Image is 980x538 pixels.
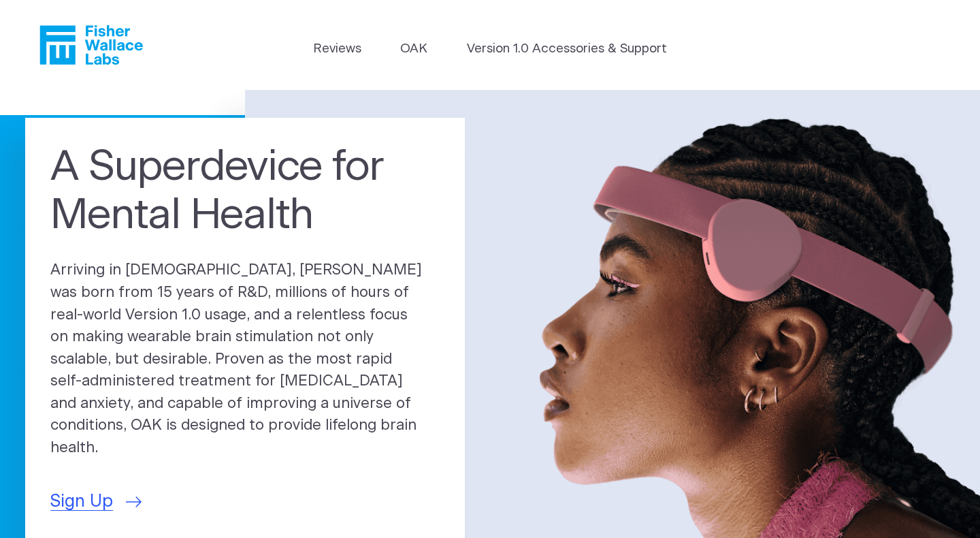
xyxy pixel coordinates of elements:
[50,489,113,515] span: Sign Up
[39,25,143,65] a: Fisher Wallace
[400,39,427,59] a: OAK
[313,39,361,59] a: Reviews
[50,143,440,240] h1: A Superdevice for Mental Health
[50,489,142,515] a: Sign Up
[467,39,667,59] a: Version 1.0 Accessories & Support
[50,259,440,459] p: Arriving in [DEMOGRAPHIC_DATA], [PERSON_NAME] was born from 15 years of R&D, millions of hours of...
